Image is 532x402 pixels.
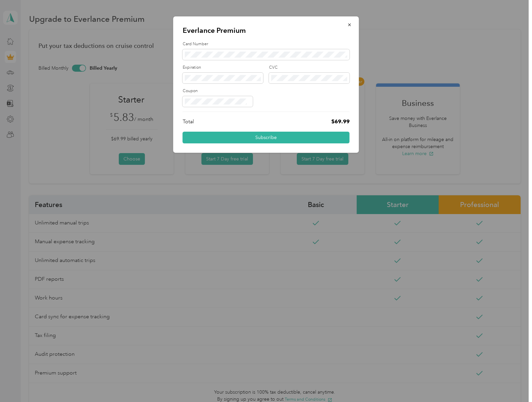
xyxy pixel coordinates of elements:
p: $69.99 [331,118,350,126]
label: CVC [269,65,350,71]
label: Expiration [183,65,263,71]
button: Subscribe [183,132,350,143]
iframe: Everlance-gr Chat Button Frame [495,364,532,402]
p: Everlance Premium [183,26,350,35]
label: Card Number [183,41,350,47]
p: Total [183,118,194,126]
label: Coupon [183,88,350,94]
